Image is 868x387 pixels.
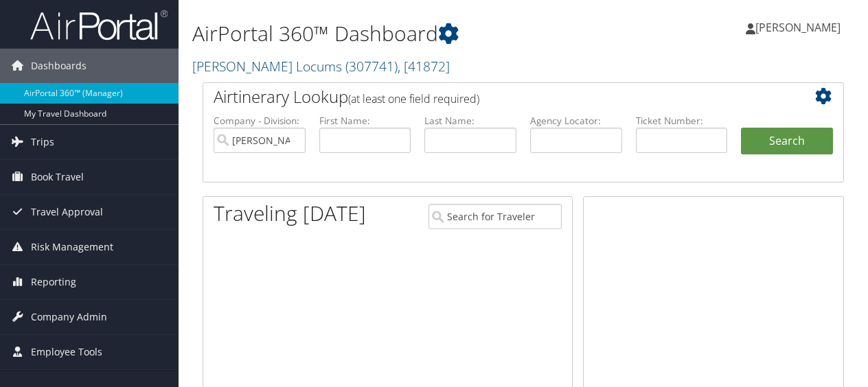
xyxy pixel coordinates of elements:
h1: AirPortal 360™ Dashboard [192,19,634,48]
img: airportal-logo.png [30,9,168,41]
span: , [ 41872 ] [398,57,450,75]
label: First Name: [319,114,411,128]
label: Ticket Number: [636,114,728,128]
label: Agency Locator: [530,114,622,128]
h2: Airtinerary Lookup [214,85,779,108]
span: Risk Management [31,230,113,264]
h1: Traveling [DATE] [214,199,366,228]
span: Company Admin [31,300,107,334]
span: (at least one field required) [348,91,479,106]
a: [PERSON_NAME] [746,7,854,48]
span: ( 307741 ) [345,57,398,75]
span: [PERSON_NAME] [755,20,841,35]
span: Trips [31,125,54,159]
span: Employee Tools [31,335,102,369]
span: Reporting [31,265,76,299]
span: Dashboards [31,49,87,83]
a: [PERSON_NAME] Locums [192,57,450,75]
input: Search for Traveler [429,204,562,229]
label: Last Name: [424,114,516,128]
span: Book Travel [31,160,84,194]
button: Search [741,128,833,155]
label: Company - Division: [214,114,306,128]
span: Travel Approval [31,195,103,229]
